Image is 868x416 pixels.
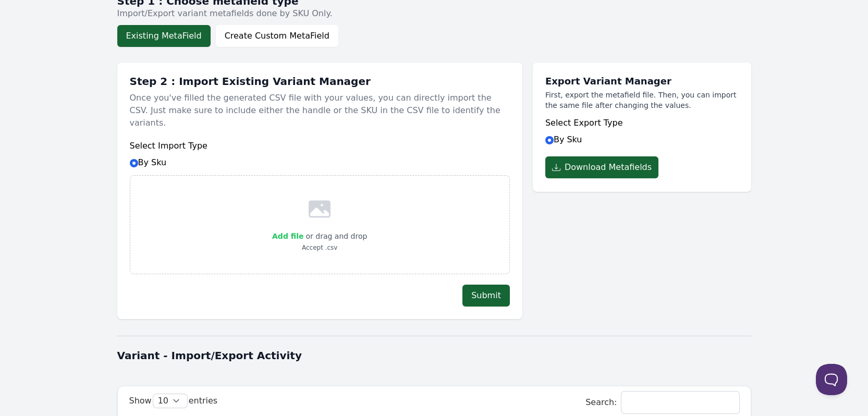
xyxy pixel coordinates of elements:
p: Accept .csv [272,242,367,253]
div: By Sku [130,140,510,169]
button: Download Metafields [545,156,658,178]
label: Search: [585,397,739,407]
button: Create Custom MetaField [216,25,338,47]
p: First, export the metafield file. Then, you can import the same file after changing the values. [545,90,739,111]
p: or drag and drop [303,230,367,242]
button: Submit [462,285,510,307]
button: Existing MetaField [117,25,211,47]
p: Once you've filled the generated CSV file with your values, you can directly import the CSV. Just... [130,88,510,133]
select: Showentries [153,394,187,408]
span: Add file [272,232,303,240]
h1: Step 2 : Import Existing Variant Manager [130,75,510,88]
p: Import/Export variant metafields done by SKU Only. [117,7,751,20]
h6: Select Import Type [130,140,510,152]
h1: Variant - Import/Export Activity [117,348,751,363]
iframe: Toggle Customer Support [816,364,847,395]
div: By Sku [545,117,739,146]
label: Show entries [129,396,218,406]
input: Search: [621,391,739,413]
h6: Select Export Type [545,117,739,129]
h1: Export Variant Manager [545,75,739,88]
